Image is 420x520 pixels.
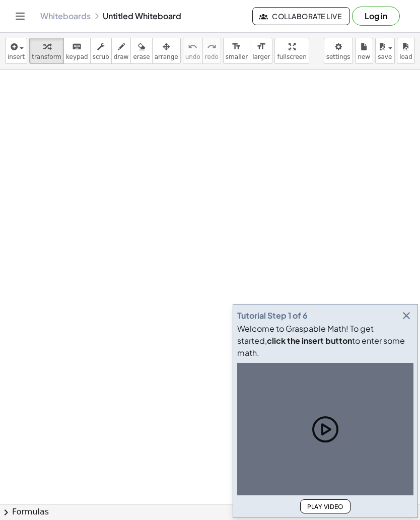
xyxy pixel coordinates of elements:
[202,38,221,64] button: redoredo
[40,11,91,21] a: Whiteboards
[207,41,217,53] i: redo
[256,41,266,53] i: format_size
[355,38,373,64] button: new
[152,38,181,64] button: arrange
[300,499,351,513] button: Play Video
[185,53,200,60] span: undo
[8,53,25,60] span: insert
[90,38,112,64] button: scrub
[352,7,400,26] button: Log in
[72,41,82,53] i: keyboard
[183,38,203,64] button: undoundo
[188,41,197,53] i: undo
[130,38,152,64] button: erase
[237,323,413,359] div: Welcome to Graspable Math! To get started, to enter some math.
[226,53,248,60] span: smaller
[326,53,351,60] span: settings
[307,503,344,510] span: Play Video
[237,310,308,322] div: Tutorial Step 1 of 6
[252,7,350,25] button: Collaborate Live
[399,53,412,60] span: load
[267,335,352,346] b: click the insert button
[274,38,309,64] button: fullscreen
[29,38,64,64] button: transform
[378,53,392,60] span: save
[111,38,131,64] button: draw
[93,53,109,60] span: scrub
[32,53,61,60] span: transform
[66,53,88,60] span: keypad
[277,53,306,60] span: fullscreen
[324,38,353,64] button: settings
[232,41,241,53] i: format_size
[12,8,28,24] button: Toggle navigation
[397,38,415,64] button: load
[155,53,178,60] span: arrange
[5,38,27,64] button: insert
[114,53,129,60] span: draw
[63,38,91,64] button: keyboardkeypad
[133,53,150,60] span: erase
[223,38,250,64] button: format_sizesmaller
[250,38,272,64] button: format_sizelarger
[252,53,270,60] span: larger
[375,38,395,64] button: save
[205,53,219,60] span: redo
[358,53,370,60] span: new
[261,12,341,21] span: Collaborate Live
